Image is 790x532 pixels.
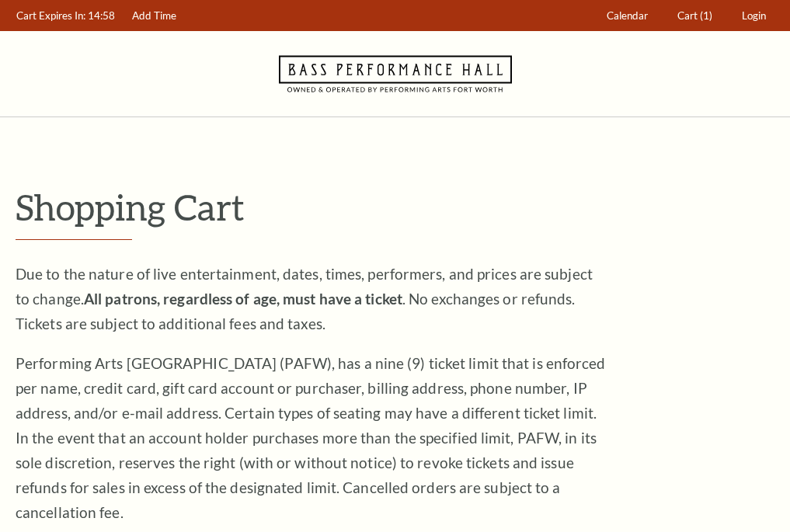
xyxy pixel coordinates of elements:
[700,9,712,22] span: (1)
[88,9,115,22] span: 14:58
[16,187,774,227] p: Shopping Cart
[677,9,698,22] span: Cart
[16,351,606,525] p: Performing Arts [GEOGRAPHIC_DATA] (PAFW), has a nine (9) ticket limit that is enforced per name, ...
[16,265,593,332] span: Due to the nature of live entertainment, dates, times, performers, and prices are subject to chan...
[125,1,184,31] a: Add Time
[16,9,85,22] span: Cart Expires In:
[742,9,766,22] span: Login
[607,9,648,22] span: Calendar
[84,290,402,308] strong: All patrons, regardless of age, must have a ticket
[600,1,656,31] a: Calendar
[735,1,774,31] a: Login
[670,1,720,31] a: Cart (1)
